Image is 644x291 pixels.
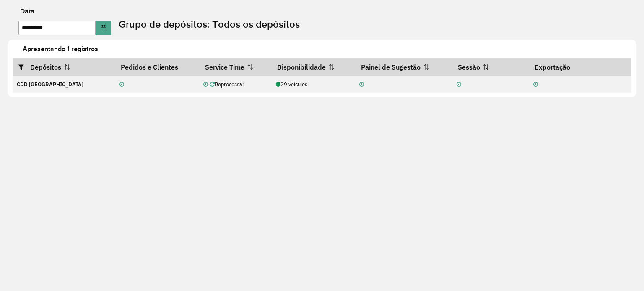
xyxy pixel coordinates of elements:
button: Choose Date [96,21,112,35]
i: Não realizada [359,82,364,88]
th: Depósitos [13,58,115,76]
i: Abrir/fechar filtros [18,64,30,70]
strong: CDD [GEOGRAPHIC_DATA] [17,81,83,88]
label: Data [20,6,34,16]
i: Não realizada [119,82,124,88]
th: Disponibilidade [271,58,355,76]
i: Não realizada [533,82,538,88]
th: Service Time [199,58,272,76]
th: Painel de Sugestão [355,58,452,76]
th: Pedidos e Clientes [115,58,199,76]
th: Sessão [452,58,529,76]
span: - Reprocessar [208,81,244,88]
div: 29 veículos [276,80,351,88]
label: Grupo de depósitos: Todos os depósitos [119,17,300,32]
i: Não realizada [203,82,208,88]
th: Exportação [529,58,631,76]
i: Não realizada [457,82,461,88]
